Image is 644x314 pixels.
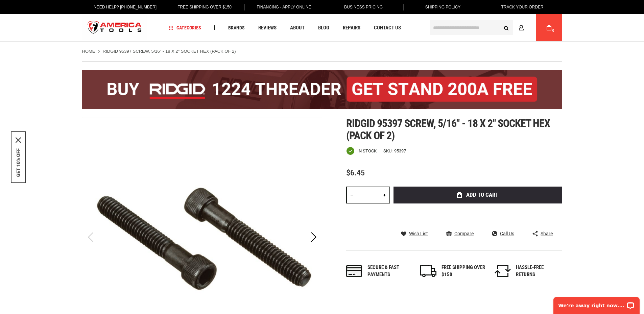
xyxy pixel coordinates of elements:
[82,48,95,54] a: Home
[446,231,474,237] a: Compare
[541,231,553,236] span: Share
[357,149,377,153] span: In stock
[225,23,248,32] a: Brands
[290,25,305,30] span: About
[169,25,201,30] span: Categories
[500,21,513,34] button: Search
[82,15,148,41] img: America Tools
[16,137,21,143] svg: close icon
[255,23,280,32] a: Reviews
[346,147,377,155] div: Availability
[401,231,428,237] a: Wish List
[228,25,245,30] span: Brands
[346,117,550,142] span: Ridgid 95397 screw, 5/16" - 18 x 2" socket hex (pack of 2)
[442,264,485,279] div: FREE SHIPPING OVER $150
[516,264,560,279] div: HASSLE-FREE RETURNS
[374,25,401,30] span: Contact Us
[495,265,511,277] img: returns
[549,293,644,314] iframe: LiveChat chat widget
[343,25,360,30] span: Repairs
[16,137,21,143] button: Close
[425,5,461,9] span: Shipping Policy
[392,206,564,225] iframe: Secure express checkout frame
[315,23,332,32] a: Blog
[166,23,204,32] a: Categories
[103,49,236,54] strong: RIDGID 95397 SCREW, 5/16" - 18 X 2" SOCKET HEX (PACK OF 2)
[258,25,277,30] span: Reviews
[543,14,555,41] a: 0
[371,23,404,32] a: Contact Us
[16,148,21,177] button: GET 10% OFF
[393,187,562,203] button: Add to Cart
[287,23,308,32] a: About
[454,231,474,236] span: Compare
[82,15,148,41] a: store logo
[500,231,514,236] span: Call Us
[466,192,498,198] span: Add to Cart
[383,149,394,153] strong: SKU
[367,264,411,279] div: Secure & fast payments
[82,70,562,109] img: BOGO: Buy the RIDGID® 1224 Threader (26092), get the 92467 200A Stand FREE!
[340,23,363,32] a: Repairs
[346,168,365,177] span: $6.45
[492,231,514,237] a: Call Us
[318,25,329,30] span: Blog
[409,231,428,236] span: Wish List
[346,265,362,277] img: payments
[394,149,406,153] div: 95397
[552,29,554,32] span: 0
[420,265,436,277] img: shipping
